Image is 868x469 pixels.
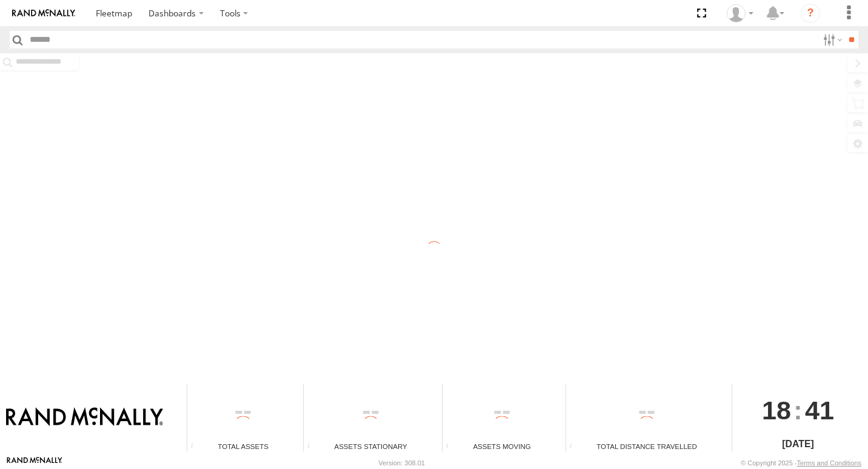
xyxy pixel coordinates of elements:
[6,407,163,428] img: Rand McNally
[442,441,561,451] div: Assets Moving
[566,441,727,451] div: Total Distance Travelled
[442,442,461,451] div: Total number of assets current in transit.
[797,459,861,467] a: Terms and Conditions
[732,437,864,451] div: [DATE]
[12,9,75,18] img: rand-logo.svg
[187,442,205,451] div: Total number of Enabled Assets
[304,442,322,451] div: Total number of assets current stationary.
[187,441,299,451] div: Total Assets
[732,384,864,436] div: :
[818,31,844,48] label: Search Filter Options
[762,384,791,436] span: 18
[379,459,425,467] div: Version: 308.01
[7,457,62,469] a: Visit our Website
[801,4,820,23] i: ?
[566,442,584,451] div: Total distance travelled by all assets within specified date range and applied filters
[805,384,834,436] span: 41
[304,441,438,451] div: Assets Stationary
[741,459,861,467] div: © Copyright 2025 -
[723,4,758,22] div: Valeo Dash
